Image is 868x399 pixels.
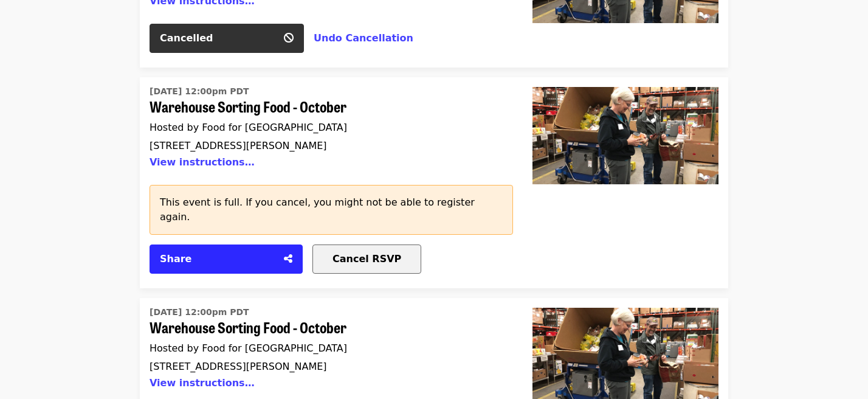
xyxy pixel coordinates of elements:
span: Cancelled [160,32,213,44]
img: Warehouse Sorting Food - October [532,87,718,184]
span: Hosted by Food for [GEOGRAPHIC_DATA] [150,342,347,354]
button: View instructions… [150,156,255,168]
a: Warehouse Sorting Food - October [150,303,503,396]
a: Warehouse Sorting Food - October [150,82,503,175]
button: Cancelled [150,24,304,53]
time: [DATE] 12:00pm PDT [150,85,249,98]
span: Warehouse Sorting Food - October [150,319,503,336]
button: Share [150,245,303,274]
button: View instructions… [150,377,255,389]
time: [DATE] 12:00pm PDT [150,306,249,319]
button: Undo Cancellation [314,31,413,46]
span: Warehouse Sorting Food - October [150,98,503,116]
i: ban icon [284,32,294,44]
div: [STREET_ADDRESS][PERSON_NAME] [150,140,503,151]
div: Share [160,252,277,266]
span: Cancel RSVP [332,253,401,265]
a: Warehouse Sorting Food - October [523,77,728,288]
div: [STREET_ADDRESS][PERSON_NAME] [150,361,503,372]
p: This event is full. If you cancel, you might not be able to register again. [160,195,503,224]
span: Hosted by Food for [GEOGRAPHIC_DATA] [150,122,347,133]
button: Cancel RSVP [312,245,421,274]
i: share-alt icon [284,253,292,265]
